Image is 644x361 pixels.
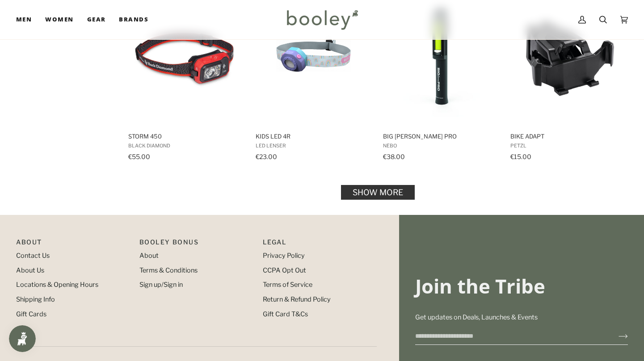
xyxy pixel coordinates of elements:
span: Kids LED 4R [256,132,370,140]
img: Booley [283,7,361,33]
span: €55.00 [128,153,150,160]
a: Return & Refund Policy [263,295,331,303]
span: €15.00 [510,153,531,160]
span: Black Diamond [128,143,243,149]
a: Gift Cards [16,310,46,318]
h3: Join the Tribe [415,274,628,298]
a: Gift Card T&Cs [263,310,308,318]
span: Men [16,15,32,24]
span: Storm 450 [128,132,243,140]
span: €38.00 [383,153,405,160]
a: Contact Us [16,252,50,260]
p: Get updates on Deals, Launches & Events [415,313,628,323]
a: Terms of Service [263,281,312,289]
input: your-email@example.com [415,328,604,344]
span: Big [PERSON_NAME] Pro [383,132,497,140]
a: Terms & Conditions [139,266,198,274]
a: Show more [341,185,415,200]
a: Shipping Info [16,295,55,303]
span: LED Lenser [256,143,370,149]
a: CCPA Opt Out [263,266,306,274]
a: Locations & Opening Hours [16,281,98,289]
span: Gear [87,15,106,24]
span: €23.00 [256,153,277,160]
span: Brands [119,15,148,24]
p: Booley Bonus [139,237,254,251]
span: Bike Adapt [510,132,625,140]
span: Women [45,15,73,24]
span: Nebo [383,143,497,149]
iframe: Button to open loyalty program pop-up [9,325,36,352]
div: Pagination [127,188,628,197]
span: Petzl [510,143,625,149]
a: About [139,252,159,260]
a: Privacy Policy [263,252,305,260]
p: Pipeline_Footer Sub [263,237,377,251]
p: Pipeline_Footer Main [16,237,130,251]
button: Join [604,329,628,344]
a: Sign up/Sign in [139,281,183,289]
a: About Us [16,266,44,274]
